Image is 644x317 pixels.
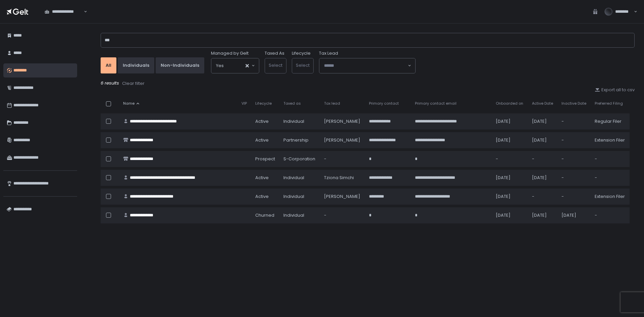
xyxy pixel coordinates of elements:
[283,175,316,181] div: Individual
[283,194,316,200] div: Individual
[324,156,361,162] div: -
[319,58,415,73] div: Search for option
[595,175,626,181] div: -
[595,87,635,93] button: Export all to csv
[101,80,635,87] div: 6 results
[255,137,269,143] span: active
[216,62,224,69] span: Yes
[224,62,245,69] input: Search for option
[324,101,340,106] span: Tax lead
[292,50,311,56] label: Lifecycle
[561,194,587,200] div: -
[595,101,623,106] span: Preferred Filing
[324,175,361,181] div: Tziona Simchi
[255,212,274,218] span: churned
[83,8,83,15] input: Search for option
[156,57,204,73] button: Non-Individuals
[496,156,524,162] div: -
[283,212,316,218] div: Individual
[283,118,316,124] div: Individual
[106,62,111,68] div: All
[532,194,553,200] div: -
[255,118,269,124] span: active
[561,101,586,106] span: Inactive Date
[241,101,247,106] span: VIP
[296,62,310,68] span: Select
[496,194,524,200] div: [DATE]
[595,118,626,124] div: Regular Filer
[211,58,259,73] div: Search for option
[101,57,116,73] button: All
[324,194,361,200] div: [PERSON_NAME]
[255,156,275,162] span: prospect
[283,156,316,162] div: S-Corporation
[324,62,407,69] input: Search for option
[255,175,269,181] span: active
[496,137,524,143] div: [DATE]
[532,118,553,124] div: [DATE]
[532,175,553,181] div: [DATE]
[561,118,587,124] div: -
[255,101,272,106] span: Lifecycle
[319,50,338,56] span: Tax Lead
[595,156,626,162] div: -
[561,156,587,162] div: -
[122,81,145,87] div: Clear filter
[40,5,87,19] div: Search for option
[561,175,587,181] div: -
[246,64,249,67] button: Clear Selected
[561,212,587,218] div: [DATE]
[255,194,269,200] span: active
[532,156,553,162] div: -
[123,101,135,106] span: Name
[269,62,282,68] span: Select
[265,50,284,56] label: Taxed As
[496,212,524,218] div: [DATE]
[324,137,361,143] div: [PERSON_NAME]
[161,62,199,68] div: Non-Individuals
[118,57,154,73] button: Individuals
[595,194,626,200] div: Extension Filer
[561,137,587,143] div: -
[211,50,249,56] span: Managed by Gelt
[496,101,523,106] span: Onboarded on
[283,101,301,106] span: Taxed as
[415,101,457,106] span: Primary contact email
[496,118,524,124] div: [DATE]
[496,175,524,181] div: [DATE]
[324,212,361,218] div: -
[532,212,553,218] div: [DATE]
[595,137,626,143] div: Extension Filer
[122,80,145,87] button: Clear filter
[532,137,553,143] div: [DATE]
[123,62,149,68] div: Individuals
[595,212,626,218] div: -
[324,118,361,124] div: [PERSON_NAME]
[532,101,553,106] span: Active Date
[283,137,316,143] div: Partnership
[369,101,399,106] span: Primary contact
